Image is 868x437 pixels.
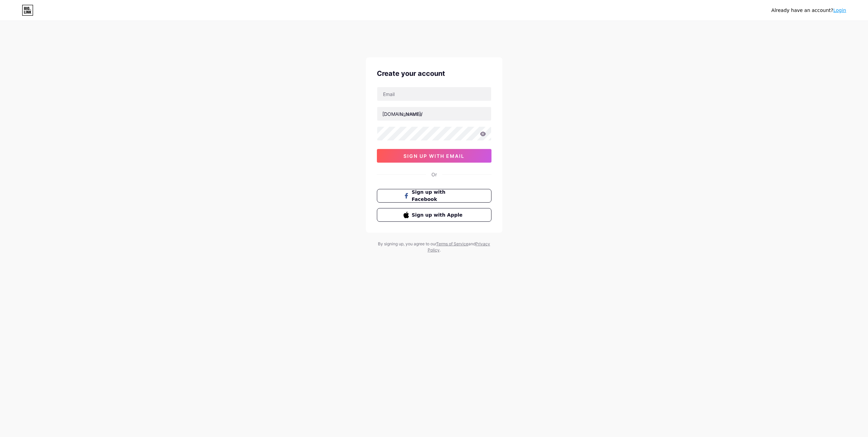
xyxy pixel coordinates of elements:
span: sign up with email [403,153,465,159]
button: Sign up with Apple [377,208,491,222]
input: Email [377,87,491,101]
div: By signing up, you agree to our and . [376,241,492,253]
button: Sign up with Facebook [377,189,491,203]
div: Or [431,171,437,178]
input: username [377,107,491,121]
div: Create your account [377,68,491,79]
span: Sign up with Facebook [412,189,465,203]
a: Login [833,8,846,13]
div: Already have an account? [771,7,846,14]
div: [DOMAIN_NAME]/ [382,110,423,118]
span: Sign up with Apple [412,211,465,219]
button: sign up with email [377,149,491,163]
a: Terms of Service [436,241,468,246]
